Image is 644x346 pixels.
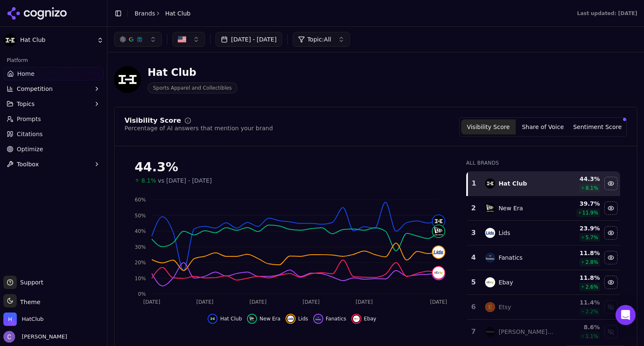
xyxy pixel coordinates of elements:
span: Competition [17,85,53,93]
span: Ebay [364,315,377,322]
div: 6 [470,302,477,312]
nav: breadcrumb [135,9,190,18]
div: 2 [470,203,477,213]
tspan: 10% [135,276,146,281]
img: etsy [485,302,495,312]
span: 11.9 % [582,209,598,216]
div: 8.6 % [561,323,600,331]
tr: 4fanaticsFanatics11.8%2.8%Hide fanatics data [467,245,620,270]
tspan: [DATE] [249,299,267,305]
div: Open Intercom Messenger [615,305,636,325]
tspan: 60% [135,197,146,203]
span: Citations [17,130,43,138]
a: Optimize [3,142,104,156]
tspan: 0% [138,291,146,297]
span: vs [DATE] - [DATE] [158,176,212,185]
div: 11.4 % [561,298,600,307]
button: Show etsy data [604,300,618,314]
img: hat club [433,215,444,227]
a: Citations [3,127,104,141]
span: Topic: All [307,35,331,44]
button: Hide fanatics data [604,251,618,264]
span: 2.2 % [585,308,598,315]
span: Toolbox [17,160,39,168]
span: 8.1% [141,176,156,185]
span: Hat Club [20,36,93,44]
div: Fanatics [499,253,522,262]
button: Hide hat club data [604,177,618,190]
div: Platform [3,54,104,67]
div: 11.8 % [561,274,600,282]
div: Lids [499,229,510,237]
img: lids [433,246,444,258]
tr: 5ebayEbay11.8%2.6%Hide ebay data [467,270,620,295]
img: lids [485,228,495,238]
img: hat club [485,178,495,188]
img: ebay [353,315,360,322]
div: Hat Club [148,66,237,79]
button: Hide lids data [604,226,618,240]
tspan: [DATE] [143,299,161,305]
button: Hide fanatics data [313,314,346,324]
div: New Era [499,204,523,212]
tr: 7mitchell & ness[PERSON_NAME] & [PERSON_NAME]8.6%1.1%Show mitchell & ness data [467,320,620,344]
img: ebay [485,277,495,287]
button: Show mitchell & ness data [604,325,618,338]
button: Topics [3,97,104,111]
span: Theme [17,299,40,305]
a: Prompts [3,112,104,126]
a: Brands [135,10,155,17]
div: Visibility Score [125,117,181,124]
img: US [178,35,186,44]
button: Toolbox [3,158,104,171]
img: fanatics [315,315,322,322]
div: 11.8 % [561,249,600,257]
span: Topics [17,100,35,108]
img: Hat Club [114,66,141,93]
button: Hide hat club data [208,314,242,324]
img: HatClub [3,312,17,326]
span: Hat Club [165,9,190,18]
span: Fanatics [326,315,346,322]
div: 1 [471,178,477,188]
a: Home [3,67,104,80]
div: Last updated: [DATE] [577,10,637,17]
img: hat club [209,315,216,322]
img: Chris Hayes [3,331,15,343]
tspan: [DATE] [303,299,320,305]
button: Hide ebay data [351,314,377,324]
span: Home [17,70,34,78]
div: All Brands [466,160,620,166]
span: 5.7 % [585,234,598,241]
div: Hat Club [499,179,527,188]
button: Visibility Score [461,119,516,134]
span: 1.1 % [585,333,598,340]
tr: 2new eraNew Era39.7%11.9%Hide new era data [467,196,620,221]
img: Hat Club [3,34,17,47]
tspan: 50% [135,213,146,219]
img: ebay [433,267,444,279]
button: [DATE] - [DATE] [216,32,282,47]
button: Open organization switcher [3,312,44,326]
img: fanatics [485,253,495,263]
div: Percentage of AI answers that mention your brand [125,124,273,132]
div: 44.3% [135,160,449,175]
div: 4 [470,253,477,263]
tspan: [DATE] [356,299,373,305]
button: Hide new era data [247,314,280,324]
img: new era [433,225,444,237]
div: Ebay [499,278,513,287]
div: 7 [470,327,477,337]
button: Hide lids data [286,314,308,324]
span: Hat Club [220,315,242,322]
span: New Era [260,315,280,322]
tr: 3lidsLids23.9%5.7%Hide lids data [467,221,620,245]
span: Sports Apparel and Collectibles [148,83,237,93]
span: Prompts [17,115,41,123]
span: 2.8 % [585,259,598,266]
button: Open user button [3,331,67,343]
span: HatClub [22,315,44,323]
div: 5 [470,277,477,287]
div: Etsy [499,303,511,311]
img: new era [485,203,495,213]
